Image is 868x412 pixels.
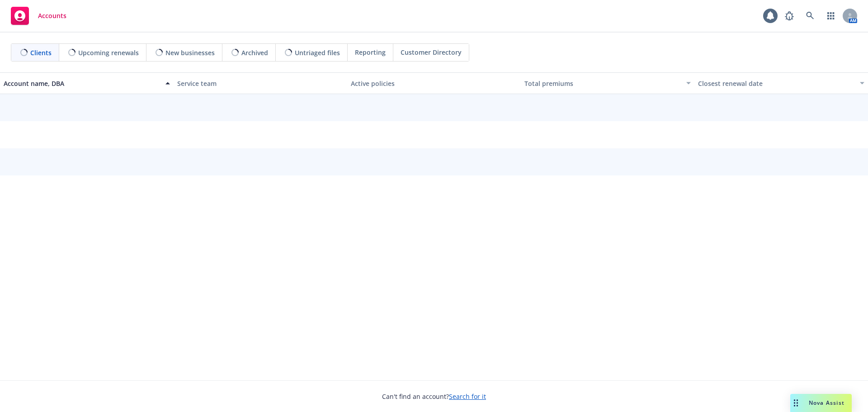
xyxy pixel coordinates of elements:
a: Search for it [449,392,486,401]
div: Drag to move [790,394,802,412]
span: Can't find an account? [382,392,486,401]
button: Total premiums [521,72,694,94]
div: Account name, DBA [4,79,160,88]
span: New businesses [165,48,215,57]
span: Archived [241,48,268,57]
div: Total premiums [524,79,681,88]
a: Switch app [822,7,840,25]
span: Upcoming renewals [78,48,139,57]
div: Service team [177,79,344,88]
span: Reporting [355,47,386,57]
button: Closest renewal date [694,72,868,94]
span: Accounts [38,12,66,19]
div: Active policies [351,79,517,88]
span: Customer Directory [401,47,462,57]
a: Report a Bug [780,7,798,25]
a: Accounts [7,3,70,28]
button: Service team [174,72,347,94]
button: Nova Assist [790,394,852,412]
div: Closest renewal date [698,79,854,88]
span: Clients [30,48,52,57]
span: Nova Assist [809,399,844,407]
button: Active policies [347,72,521,94]
span: Untriaged files [295,48,340,57]
a: Search [801,7,819,25]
